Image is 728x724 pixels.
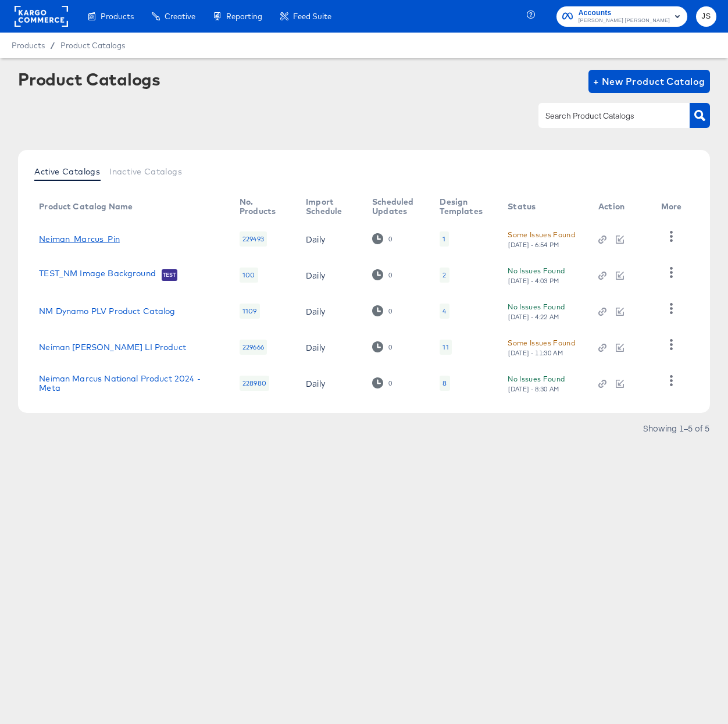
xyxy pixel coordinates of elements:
[508,337,575,349] div: Some Issues Found
[12,41,45,50] span: Products
[60,41,125,50] a: Product Catalogs
[440,340,451,355] div: 11
[643,424,710,432] div: Showing 1–5 of 5
[240,340,267,355] div: 229666
[440,268,449,283] div: 2
[388,379,392,387] div: 0
[240,304,260,319] div: 1109
[442,270,446,280] div: 2
[588,70,710,93] button: + New Product Catalog
[18,70,160,88] div: Product Catalogs
[109,167,182,176] span: Inactive Catalogs
[440,197,484,216] div: Design Templates
[372,233,392,244] div: 0
[39,374,216,393] a: Neiman Marcus National Product 2024 - Meta
[240,231,267,247] div: 229493
[372,197,416,216] div: Scheduled Updates
[579,16,670,26] span: [PERSON_NAME] [PERSON_NAME]
[293,12,331,21] span: Feed Suite
[508,229,575,249] button: Some Issues Found[DATE] - 6:54 PM
[240,197,283,216] div: No. Products
[372,269,392,280] div: 0
[45,41,60,50] span: /
[388,235,392,243] div: 0
[440,376,449,391] div: 8
[240,376,269,391] div: 228980
[297,221,363,257] td: Daily
[226,12,262,21] span: Reporting
[440,231,448,247] div: 1
[508,229,575,241] div: Some Issues Found
[442,379,447,388] div: 8
[240,268,258,283] div: 100
[556,6,687,27] button: Accounts[PERSON_NAME] [PERSON_NAME]
[39,202,133,211] div: Product Catalog Name
[652,193,696,221] th: More
[297,329,363,365] td: Daily
[39,343,186,352] a: Neiman [PERSON_NAME] LI Product
[372,377,392,388] div: 0
[34,167,100,176] span: Active Catalogs
[543,109,667,123] input: Search Product Catalogs
[297,293,363,329] td: Daily
[162,270,177,280] span: Test
[442,306,446,316] div: 4
[39,269,156,280] a: TEST_NM Image Background
[39,234,120,244] a: Neiman_Marcus_Pin
[508,349,563,357] div: [DATE] - 11:30 AM
[589,193,651,221] th: Action
[579,7,670,19] span: Accounts
[101,12,134,21] span: Products
[372,341,392,352] div: 0
[297,257,363,293] td: Daily
[440,304,449,319] div: 4
[388,307,392,315] div: 0
[442,343,448,352] div: 11
[498,193,589,221] th: Status
[372,305,392,316] div: 0
[593,73,705,90] span: + New Product Catalog
[165,12,195,21] span: Creative
[442,234,445,244] div: 1
[508,241,560,249] div: [DATE] - 6:54 PM
[388,343,392,351] div: 0
[306,197,349,216] div: Import Schedule
[297,365,363,401] td: Daily
[508,337,575,357] button: Some Issues Found[DATE] - 11:30 AM
[39,306,175,316] a: NM Dynamo PLV Product Catalog
[696,6,716,27] button: JS
[701,10,712,23] span: JS
[388,271,392,279] div: 0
